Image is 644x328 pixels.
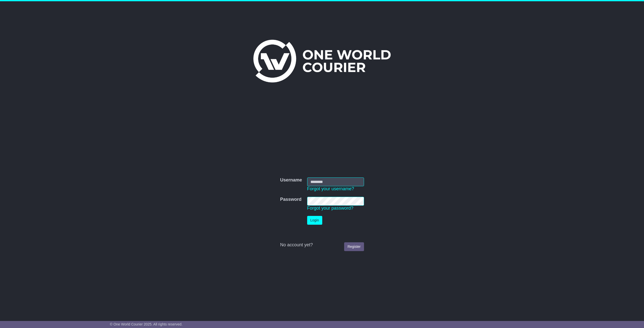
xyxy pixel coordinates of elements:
[307,186,354,191] a: Forgot your username?
[307,216,322,225] button: Login
[253,40,391,82] img: One World
[110,322,183,326] span: © One World Courier 2025. All rights reserved.
[280,242,364,248] div: No account yet?
[280,197,301,202] label: Password
[344,242,364,251] a: Register
[280,177,302,183] label: Username
[307,206,353,211] a: Forgot your password?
